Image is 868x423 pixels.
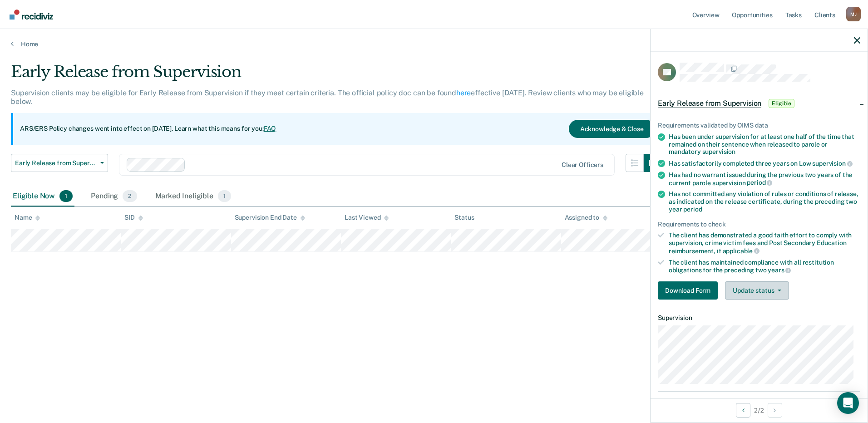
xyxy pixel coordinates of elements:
a: Home [11,40,857,48]
div: Requirements to check [658,221,860,228]
img: Recidiviz [10,10,53,20]
div: Name [15,214,40,221]
span: period [747,179,772,186]
div: Has had no warrant issued during the previous two years of the current parole supervision [669,171,860,187]
span: Eligible [769,99,794,108]
button: Previous Opportunity [736,403,750,418]
div: Early Release from Supervision [11,63,662,89]
div: Marked Ineligible [153,187,233,207]
div: 2 / 2 [651,398,868,422]
div: The client has demonstrated a good faith effort to comply with supervision, crime victim fees and... [669,231,860,255]
div: M J [846,7,861,21]
a: Navigate to form link [658,281,721,300]
div: Last Viewed [345,214,389,221]
span: applicable [723,247,759,255]
div: Supervision End Date [235,214,305,221]
div: Early Release from SupervisionEligible [651,89,868,118]
span: 1 [218,190,231,202]
span: years [768,266,791,274]
div: Pending [89,187,138,207]
span: supervision [812,160,852,167]
div: SID [124,214,143,221]
div: Has not committed any violation of rules or conditions of release, as indicated on the release ce... [669,190,860,213]
button: Update status [725,281,789,300]
button: Profile dropdown button [846,7,861,21]
div: Has satisfactorily completed three years on Low [669,159,860,167]
p: ARS/ERS Policy changes went into effect on [DATE]. Learn what this means for you: [20,124,276,133]
div: Requirements validated by OIMS data [658,122,860,129]
div: Assigned to [565,214,607,221]
a: FAQ [264,125,276,132]
dt: Supervision [658,314,860,322]
div: Open Intercom Messenger [837,392,859,414]
span: supervision [702,148,735,155]
button: Download Form [658,281,718,300]
span: 2 [123,190,137,202]
div: Has been under supervision for at least one half of the time that remained on their sentence when... [669,133,860,156]
span: Early Release from Supervision [15,159,97,167]
div: The client has maintained compliance with all restitution obligations for the preceding two [669,259,860,274]
div: Clear officers [562,161,603,169]
span: period [683,206,702,213]
p: Supervision clients may be eligible for Early Release from Supervision if they meet certain crite... [11,89,644,106]
span: Early Release from Supervision [658,99,761,108]
button: Next Opportunity [768,403,782,418]
button: Acknowledge & Close [569,120,655,138]
span: 1 [59,190,73,202]
div: Status [454,214,474,221]
a: here [456,89,471,97]
div: Eligible Now [11,187,74,207]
